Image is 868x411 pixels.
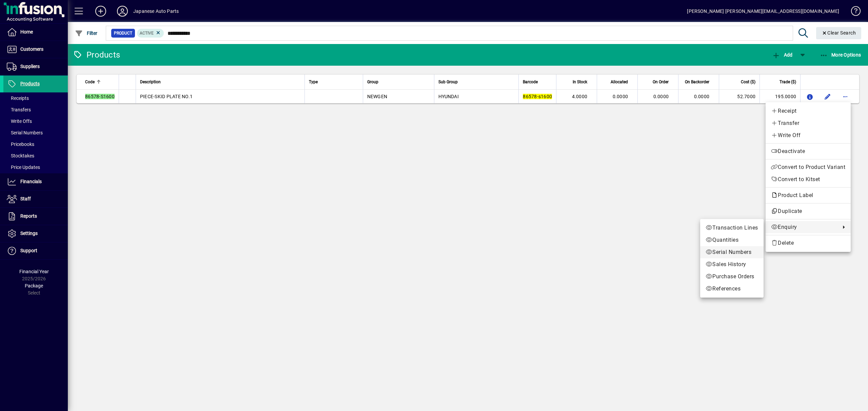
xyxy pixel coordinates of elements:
[771,163,845,171] span: Convert to Product Variant
[771,119,845,127] span: Transfer
[706,285,758,293] span: References
[706,273,758,281] span: Purchase Orders
[771,147,845,155] span: Deactivate
[771,192,817,198] span: Product Label
[771,239,845,247] span: Delete
[771,131,845,139] span: Write Off
[706,236,758,244] span: Quantities
[771,223,837,231] span: Enquiry
[771,207,845,215] span: Duplicate
[771,107,845,115] span: Receipt
[766,145,851,157] button: Deactivate product
[706,260,758,268] span: Sales History
[771,175,845,183] span: Convert to Kitset
[706,248,758,256] span: Serial Numbers
[706,224,758,232] span: Transaction Lines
